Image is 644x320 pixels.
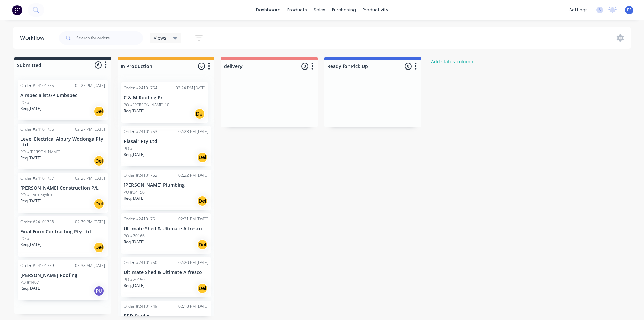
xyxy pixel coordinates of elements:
[20,242,41,248] p: Req. [DATE]
[124,152,145,158] p: Req. [DATE]
[627,7,632,13] span: ES
[18,260,108,300] div: Order #2410175905:38 AM [DATE][PERSON_NAME] RoofingPO #4407Req.[DATE]PU
[124,313,208,319] p: BRD Studio
[310,5,329,15] div: sales
[124,260,157,266] div: Order #24101750
[20,185,105,191] p: [PERSON_NAME] Construction P/L
[124,139,208,144] p: Plasair Pty Ltd
[20,155,41,161] p: Req. [DATE]
[124,189,145,195] p: PO #34150
[18,216,108,257] div: Order #2410175802:39 PM [DATE]Final Form Contracting Pty LtdPO #Req.[DATE]Del
[178,260,208,266] div: 02:20 PM [DATE]
[20,106,41,112] p: Req. [DATE]
[20,34,48,42] div: Workflow
[284,5,310,15] div: products
[124,216,157,222] div: Order #24101751
[154,34,166,41] span: Views
[75,83,105,89] div: 02:25 PM [DATE]
[75,263,105,269] div: 05:38 AM [DATE]
[94,286,104,296] div: PU
[94,242,104,253] div: Del
[20,93,105,98] p: Airspecialists/Plumbspec
[18,80,108,120] div: Order #2410175502:25 PM [DATE]Airspecialists/PlumbspecPO #Req.[DATE]Del
[124,270,208,275] p: Ultimate Shed & Ultimate Alfresco
[124,226,208,232] p: Ultimate Shed & Ultimate Alfresco
[359,5,392,15] div: productivity
[20,175,54,181] div: Order #24101757
[20,236,30,242] p: PO #
[20,229,105,235] p: Final Form Contracting Pty Ltd
[566,5,591,15] div: settings
[124,146,133,152] p: PO #
[124,129,157,135] div: Order #24101753
[20,273,105,278] p: [PERSON_NAME] Roofing
[76,31,143,45] input: Search for orders...
[20,198,41,204] p: Req. [DATE]
[20,100,30,106] p: PO #
[75,175,105,181] div: 02:28 PM [DATE]
[178,303,208,309] div: 02:18 PM [DATE]
[197,239,208,250] div: Del
[124,239,145,245] p: Req. [DATE]
[18,124,108,169] div: Order #2410175602:27 PM [DATE]Level Electrical Albury Wodonga Pty LtdPO #[PERSON_NAME]Req.[DATE]Del
[20,219,54,225] div: Order #24101758
[121,257,211,297] div: Order #2410175002:20 PM [DATE]Ultimate Shed & Ultimate AlfrescoPO #70150Req.[DATE]Del
[329,5,359,15] div: purchasing
[124,172,157,178] div: Order #24101752
[124,182,208,188] p: [PERSON_NAME] Plumbing
[12,5,22,15] img: Factory
[94,155,104,166] div: Del
[75,126,105,132] div: 02:27 PM [DATE]
[20,149,60,155] p: PO #[PERSON_NAME]
[121,170,211,210] div: Order #2410175202:22 PM [DATE][PERSON_NAME] PlumbingPO #34150Req.[DATE]Del
[197,152,208,163] div: Del
[20,126,54,132] div: Order #24101756
[178,216,208,222] div: 02:21 PM [DATE]
[124,303,157,309] div: Order #24101749
[178,172,208,178] div: 02:22 PM [DATE]
[124,283,145,289] p: Req. [DATE]
[94,198,104,209] div: Del
[121,126,211,166] div: Order #2410175302:23 PM [DATE]Plasair Pty LtdPO #Req.[DATE]Del
[428,57,477,66] button: Add status column
[124,195,145,201] p: Req. [DATE]
[178,129,208,135] div: 02:23 PM [DATE]
[20,263,54,269] div: Order #24101759
[20,136,105,148] p: Level Electrical Albury Wodonga Pty Ltd
[253,5,284,15] a: dashboard
[20,285,41,291] p: Req. [DATE]
[197,196,208,207] div: Del
[18,173,108,213] div: Order #2410175702:28 PM [DATE][PERSON_NAME] Construction P/LPO #HousingplusReq.[DATE]Del
[75,219,105,225] div: 02:39 PM [DATE]
[197,283,208,294] div: Del
[121,213,211,254] div: Order #2410175102:21 PM [DATE]Ultimate Shed & Ultimate AlfrescoPO #70166Req.[DATE]Del
[20,83,54,89] div: Order #24101755
[20,279,39,285] p: PO #4407
[94,106,104,117] div: Del
[20,192,52,198] p: PO #Housingplus
[124,233,145,239] p: PO #70166
[124,277,145,283] p: PO #70150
